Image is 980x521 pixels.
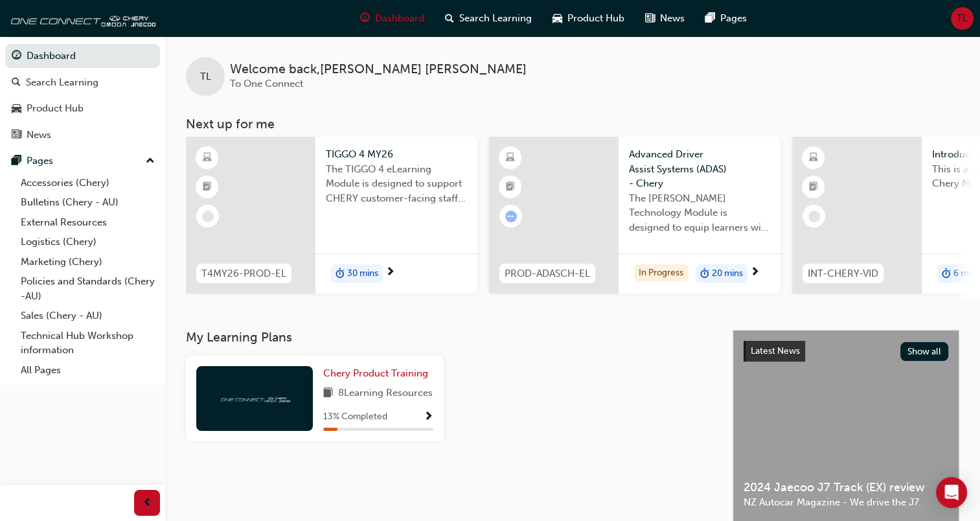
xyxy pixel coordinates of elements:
[219,392,290,404] img: oneconnect
[505,266,590,281] span: PROD-ADASCH-EL
[385,267,395,279] span: next-icon
[12,130,21,141] span: news-icon
[5,123,160,147] a: News
[338,386,433,402] span: 8 Learning Resources
[5,71,160,95] a: Search Learning
[16,232,160,252] a: Logistics (Chery)
[230,78,303,89] span: To One Connect
[809,150,818,167] span: learningResourceType_ELEARNING-icon
[203,150,212,167] span: learningResourceType_ELEARNING-icon
[12,103,21,115] span: car-icon
[900,342,949,361] button: Show all
[567,11,624,26] span: Product Hub
[660,11,685,26] span: News
[165,117,980,132] h3: Next up for me
[16,360,160,380] a: All Pages
[695,5,757,32] a: pages-iconPages
[424,411,433,423] span: Show Progress
[634,264,688,282] div: In Progress
[629,147,770,191] span: Advanced Driver Assist Systems (ADAS) - Chery
[142,495,152,511] span: prev-icon
[27,128,51,143] div: News
[323,410,387,424] span: 13 % Completed
[808,266,878,281] span: INT-CHERY-VID
[744,495,948,510] span: NZ Autocar Magazine - We drive the J7.
[16,272,160,306] a: Policies and Standards (Chery -AU)
[951,7,974,30] button: TL
[435,5,542,32] a: search-iconSearch Learning
[5,149,160,173] button: Pages
[751,345,800,356] span: Latest News
[27,154,53,168] div: Pages
[186,137,477,294] a: T4MY26-PROD-ELTIGGO 4 MY26The TIGGO 4 eLearning Module is designed to support CHERY customer-faci...
[16,306,160,326] a: Sales (Chery - AU)
[200,69,211,84] span: TL
[506,179,515,196] span: booktick-icon
[5,97,160,121] a: Product Hub
[953,266,979,281] span: 6 mins
[5,41,160,149] button: DashboardSearch LearningProduct HubNews
[16,326,160,360] a: Technical Hub Workshop information
[360,10,370,27] span: guage-icon
[744,341,948,362] a: Latest NewsShow all
[326,147,467,162] span: TIGGO 4 MY26
[202,211,214,222] span: learningRecordVerb_NONE-icon
[505,211,517,222] span: learningRecordVerb_ATTEMPT-icon
[424,409,433,425] button: Show Progress
[542,5,635,32] a: car-iconProduct Hub
[6,5,155,31] img: oneconnect
[203,179,212,196] span: booktick-icon
[326,162,467,206] span: The TIGGO 4 eLearning Module is designed to support CHERY customer-facing staff with the product ...
[645,10,655,27] span: news-icon
[16,173,160,193] a: Accessories (Chery)
[350,5,435,32] a: guage-iconDashboard
[5,44,160,68] a: Dashboard
[12,156,21,167] span: pages-icon
[323,386,333,402] span: book-icon
[186,330,712,345] h3: My Learning Plans
[489,137,781,294] a: PROD-ADASCH-ELAdvanced Driver Assist Systems (ADAS) - CheryThe [PERSON_NAME] Technology Module is...
[336,266,345,283] span: duration-icon
[375,11,424,26] span: Dashboard
[957,11,968,26] span: TL
[808,211,820,222] span: learningRecordVerb_NONE-icon
[936,477,967,508] div: Open Intercom Messenger
[146,153,155,170] span: up-icon
[16,192,160,213] a: Bulletins (Chery - AU)
[635,5,695,32] a: news-iconNews
[705,10,715,27] span: pages-icon
[323,366,433,381] a: Chery Product Training
[506,150,515,167] span: learningResourceType_ELEARNING-icon
[12,51,21,62] span: guage-icon
[744,480,948,495] span: 2024 Jaecoo J7 Track (EX) review
[347,266,378,281] span: 30 mins
[700,266,709,283] span: duration-icon
[750,267,760,279] span: next-icon
[720,11,747,26] span: Pages
[230,62,527,77] span: Welcome back , [PERSON_NAME] [PERSON_NAME]
[16,252,160,272] a: Marketing (Chery)
[323,367,428,379] span: Chery Product Training
[201,266,286,281] span: T4MY26-PROD-EL
[16,213,160,233] a: External Resources
[553,10,562,27] span: car-icon
[445,10,454,27] span: search-icon
[942,266,951,283] span: duration-icon
[26,75,98,90] div: Search Learning
[459,11,532,26] span: Search Learning
[809,179,818,196] span: booktick-icon
[712,266,743,281] span: 20 mins
[629,191,770,235] span: The [PERSON_NAME] Technology Module is designed to equip learners with essential knowledge about ...
[27,101,84,116] div: Product Hub
[12,77,21,89] span: search-icon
